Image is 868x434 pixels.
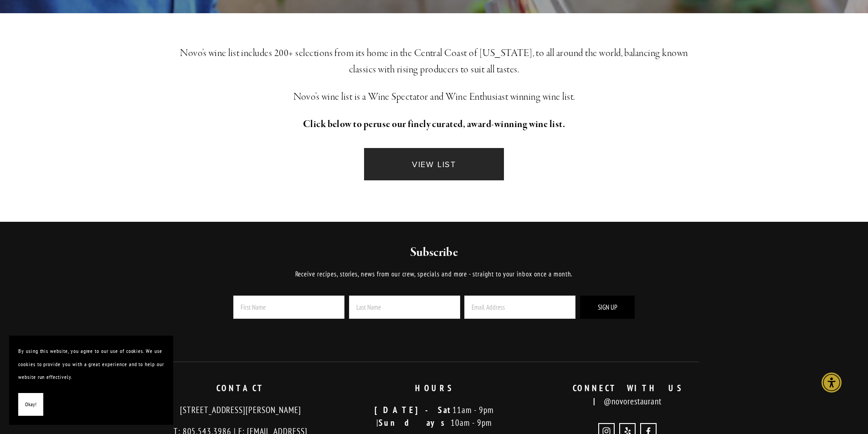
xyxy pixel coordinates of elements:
input: Email Address [464,296,575,319]
p: [STREET_ADDRESS][PERSON_NAME] [152,403,330,417]
p: By using this website, you agree to our use of cookies. We use cookies to provide you with a grea... [18,345,164,384]
p: 11am - 9pm | 10am - 9pm [345,403,523,429]
section: Cookie banner [9,336,173,425]
button: Okay! [18,393,43,416]
strong: Sundays [379,417,451,428]
strong: CONNECT WITH US | [573,383,693,407]
h2: Subscribe [208,245,660,261]
p: @novorestaurant [539,382,717,408]
div: Accessibility Menu [822,373,842,393]
input: First Name [233,296,344,319]
strong: [DATE]-Sat [375,404,452,415]
span: Okay! [25,398,36,411]
input: Last Name [349,296,460,319]
strong: Click below to peruse our finely curated, award-winning wine list. [303,118,565,131]
p: Receive recipes, stories, news from our crew, specials and more - straight to your inbox once a m... [208,269,660,280]
a: VIEW LIST [364,148,503,180]
span: Sign Up [598,303,617,311]
button: Sign Up [580,296,635,319]
strong: HOURS [415,383,453,393]
h3: Novo’s wine list is a Wine Spectator and Wine Enthusiast winning wine list. [169,89,700,105]
strong: CONTACT [216,383,265,393]
h3: Novo’s wine list includes 200+ selections from its home in the Central Coast of [US_STATE], to al... [169,45,700,78]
